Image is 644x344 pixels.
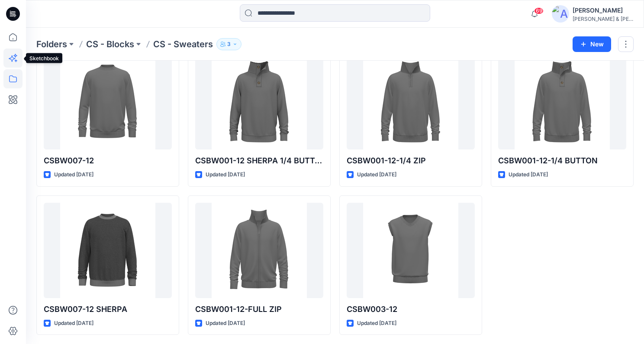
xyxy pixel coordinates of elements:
div: [PERSON_NAME] [573,5,633,16]
p: CS - Sweaters [153,38,213,50]
p: Updated [DATE] [206,170,245,179]
p: CSBW001-12 SHERPA 1/4 BUTTON [195,155,323,167]
img: avatar [552,5,569,23]
span: 69 [534,7,544,14]
p: Updated [DATE] [206,319,245,328]
p: CSBW003-12 [347,303,475,315]
p: 3 [227,39,231,49]
a: CSBW001-12-1/4 ZIP [347,54,475,149]
a: CSBW003-12 [347,203,475,298]
a: Folders [36,38,67,50]
a: CSBW007-12 SHERPA [44,203,172,298]
a: CSBW001-12-1/4 BUTTON [498,54,626,149]
a: CSBW007-12 [44,54,172,149]
p: CSBW007-12 [44,155,172,167]
button: New [573,36,611,52]
p: CSBW007-12 SHERPA [44,303,172,315]
a: CSBW001-12-FULL ZIP [195,203,323,298]
p: Updated [DATE] [357,319,396,328]
p: Updated [DATE] [357,170,396,179]
p: CSBW001-12-FULL ZIP [195,303,323,315]
a: CS - Blocks [86,38,134,50]
button: 3 [216,38,241,50]
p: Updated [DATE] [509,170,548,179]
div: [PERSON_NAME] & [PERSON_NAME] [573,16,633,22]
p: Updated [DATE] [54,319,93,328]
p: CSBW001-12-1/4 BUTTON [498,155,626,167]
p: CSBW001-12-1/4 ZIP [347,155,475,167]
a: CSBW001-12 SHERPA 1/4 BUTTON [195,54,323,149]
p: Updated [DATE] [54,170,93,179]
